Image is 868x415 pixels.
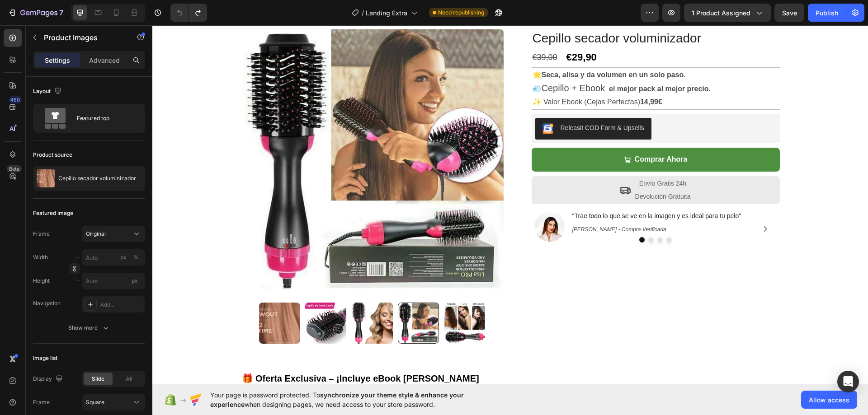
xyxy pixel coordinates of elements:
span: "Trae todo lo que se ve en la imagen y es ideal para tu pelo" [420,187,589,194]
iframe: Design area [152,25,868,384]
span: Landing Extra [366,8,407,18]
span: Your page is password protected. To when designing pages, we need access to your store password. [210,390,499,409]
div: €29,90 [413,22,445,42]
span: Save [782,9,797,17]
strong: 🎁 Oferta Exclusiva – ¡Incluye eBook [PERSON_NAME] GRATIS! [90,348,327,379]
label: Frame [33,398,50,406]
div: Display [33,373,65,385]
p: 💨 [380,56,627,70]
div: Publish [816,8,838,18]
strong: el mejor pack al mejor precio. [457,60,558,67]
span: Devolución Gratuita [483,168,538,175]
p: 7 [59,7,63,18]
button: 7 [4,4,67,22]
span: / [362,8,364,18]
input: px [82,273,145,289]
button: Original [82,226,145,242]
span: px [132,277,138,284]
span: Slide [92,375,104,383]
label: Width [33,253,48,261]
span: Original [86,230,106,238]
div: €39,00 [379,24,406,40]
button: Releasit COD Form & Upsells [383,93,499,114]
strong: Seca, alisa y da volumen en un solo paso. [389,46,533,53]
span: Allow access [809,395,849,405]
div: Featured top [77,108,132,129]
span: Square [86,398,104,406]
button: Allow access [801,391,857,409]
p: Product Images [44,32,121,43]
button: Dot [514,212,519,217]
button: 1 product assigned [684,4,771,22]
label: Height [33,277,50,285]
h1: Cepillo secador voluminizador [379,4,627,22]
img: CKKYs5695_ICEAE=.webp [390,98,401,109]
div: px [120,253,127,261]
div: Image list [33,354,57,362]
img: product feature img [37,169,55,187]
span: synchronize your theme style & enhance your experience [210,391,464,408]
i: [PERSON_NAME] - Compra Verificada [420,201,514,207]
button: Square [82,394,145,410]
div: Show more [68,323,110,332]
span: All [126,375,132,383]
label: Frame [33,230,50,238]
button: Save [774,4,804,22]
button: Comprar Ahora [379,122,627,146]
p: Settings [45,56,70,65]
div: 450 [9,96,22,103]
p: Advanced [89,56,120,65]
img: Cepillo secador voluminizador [199,277,240,318]
div: Navigation [33,299,61,308]
p: Cepillo secador voluminizador [58,175,136,182]
div: Undo/Redo [170,4,207,22]
div: Product source [33,151,72,159]
span: Envío Gratis 24h [487,154,534,162]
div: Add... [100,301,143,309]
button: Show more [33,320,145,336]
button: Dot [505,212,510,217]
button: Dot [496,212,501,217]
div: Layout [33,85,63,98]
div: Releasit COD Form & Upsells [408,98,492,107]
div: Beta [7,165,22,173]
input: px% [82,249,145,266]
button: px [131,252,142,263]
img: gempages_564986882430075915-b7a7714c-177e-46b3-9f15-fffbd12fd6df.png [379,183,415,219]
div: Comprar Ahora [482,128,535,141]
p: ✨ Valor Ebook (Cejas Perfectas) [380,70,627,84]
span: 1 product assigned [692,8,750,18]
button: % [118,252,129,263]
span: Cepillo + Ebook [389,58,453,68]
div: % [133,253,139,261]
strong: 14,99€ [488,73,510,80]
p: 🌟 [380,43,627,56]
span: Need republishing [438,9,484,17]
div: Featured image [33,209,73,217]
button: Publish [808,4,846,22]
button: Carousel Next Arrow [606,196,620,211]
div: Open Intercom Messenger [837,371,859,392]
button: Dot [487,212,492,217]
